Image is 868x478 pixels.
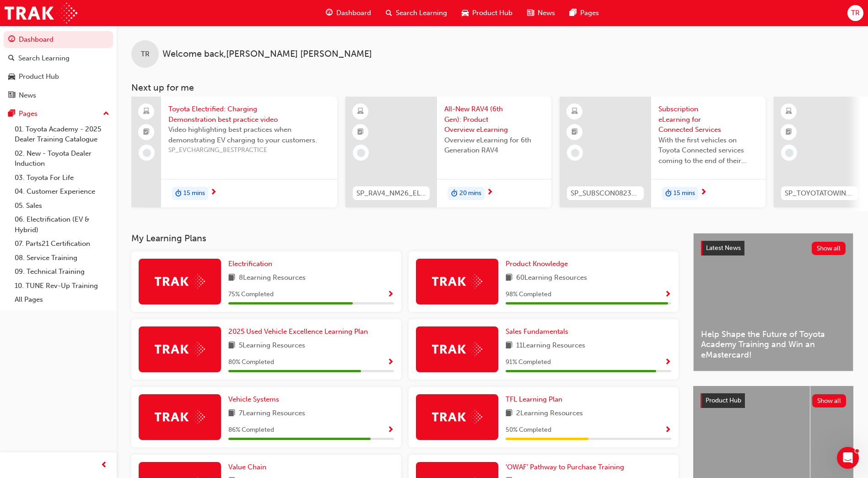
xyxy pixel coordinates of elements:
span: 60 Learning Resources [516,272,587,284]
span: Search Learning [396,8,447,18]
button: Pages [4,105,113,122]
div: Search Learning [18,53,70,64]
a: 02. New - Toyota Dealer Induction [11,147,113,171]
span: search-icon [386,7,392,19]
span: booktick-icon [357,126,364,138]
span: learningRecordVerb_NONE-icon [143,149,151,157]
span: 20 mins [459,188,481,199]
img: Trak [5,3,77,23]
span: book-icon [506,408,512,419]
a: news-iconNews [520,4,562,22]
span: Pages [580,8,599,18]
img: Trak [432,410,482,424]
h3: Next up for me [117,82,868,93]
span: pages-icon [570,7,577,19]
span: Product Knowledge [506,260,568,268]
span: booktick-icon [571,126,578,138]
a: 05. Sales [11,199,113,213]
span: Help Shape the Future of Toyota Academy Training and Win an eMastercard! [701,329,846,360]
div: Product Hub [19,71,59,82]
span: learningRecordVerb_NONE-icon [357,149,365,157]
span: Show Progress [387,291,394,299]
button: Show all [812,242,846,255]
a: SP_RAV4_NM26_EL01All-New RAV4 (6th Gen): Product Overview eLearningOverview eLearning for 6th Gen... [345,97,551,207]
button: TR [847,5,863,21]
img: Trak [432,274,482,288]
span: book-icon [228,272,235,284]
a: SP_SUBSCON0823_ELSubscription eLearning for Connected ServicesWith the first vehicles on Toyota C... [560,97,766,207]
span: search-icon [8,54,15,63]
span: SP_RAV4_NM26_EL01 [356,188,426,199]
a: All Pages [11,293,113,307]
a: 07. Parts21 Certification [11,237,113,251]
a: search-iconSearch Learning [378,4,454,22]
span: All-New RAV4 (6th Gen): Product Overview eLearning [444,104,544,135]
h3: My Learning Plans [131,233,679,244]
a: Search Learning [4,50,113,67]
a: guage-iconDashboard [318,4,378,22]
span: 5 Learning Resources [239,340,305,352]
span: Welcome back , [PERSON_NAME] [PERSON_NAME] [162,49,372,60]
button: Show Progress [664,289,671,300]
span: news-icon [527,7,534,19]
img: Trak [155,274,205,288]
a: 06. Electrification (EV & Hybrid) [11,212,113,237]
span: 80 % Completed [228,357,274,368]
span: book-icon [228,340,235,352]
span: Show Progress [387,358,394,367]
span: up-icon [103,108,109,120]
button: Show Progress [387,424,394,436]
span: SP_SUBSCON0823_EL [571,188,640,199]
span: laptop-icon [143,106,150,118]
span: learningResourceType_ELEARNING-icon [571,106,578,118]
button: Show all [812,394,846,407]
span: 15 mins [183,188,205,199]
div: News [19,90,36,101]
a: Value Chain [228,462,270,473]
span: SP_TOYOTATOWING_0424 [785,188,854,199]
span: Show Progress [664,358,671,367]
div: Pages [19,109,38,119]
a: 04. Customer Experience [11,185,113,199]
a: 01. Toyota Academy - 2025 Dealer Training Catalogue [11,122,113,147]
span: book-icon [506,272,512,284]
img: Trak [155,410,205,424]
span: 'OWAF' Pathway to Purchase Training [506,463,624,471]
span: Subscription eLearning for Connected Services [658,104,758,135]
a: pages-iconPages [562,4,606,22]
span: Toyota Electrified: Charging Demonstration best practice video [168,104,330,125]
span: TR [141,49,150,60]
a: 10. TUNE Rev-Up Training [11,279,113,293]
span: News [538,8,555,18]
img: Trak [155,342,205,356]
a: Electrification [228,259,276,269]
span: 75 % Completed [228,289,274,300]
span: Product Hub [472,8,512,18]
a: Sales Fundamentals [506,326,572,337]
span: Product Hub [706,397,741,404]
span: Show Progress [664,291,671,299]
span: TFL Learning Plan [506,395,562,403]
span: prev-icon [101,460,108,471]
button: Show Progress [664,357,671,368]
span: duration-icon [665,188,672,200]
span: 91 % Completed [506,357,551,368]
a: 08. Service Training [11,251,113,265]
span: next-icon [700,189,707,197]
span: next-icon [210,189,217,197]
img: Trak [432,342,482,356]
span: Overview eLearning for 6th Generation RAV4 [444,135,544,156]
span: news-icon [8,92,15,100]
span: book-icon [228,408,235,419]
button: DashboardSearch LearningProduct HubNews [4,29,113,105]
span: 98 % Completed [506,289,551,300]
span: Video highlighting best practices when demonstrating EV charging to your customers. [168,125,330,145]
span: 2025 Used Vehicle Excellence Learning Plan [228,327,368,336]
a: 'OWAF' Pathway to Purchase Training [506,462,628,473]
a: 2025 Used Vehicle Excellence Learning Plan [228,326,372,337]
span: 11 Learning Resources [516,340,585,352]
span: learningResourceType_ELEARNING-icon [786,106,792,118]
span: Sales Fundamentals [506,327,568,336]
a: Product Knowledge [506,259,571,269]
span: guage-icon [8,36,15,44]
